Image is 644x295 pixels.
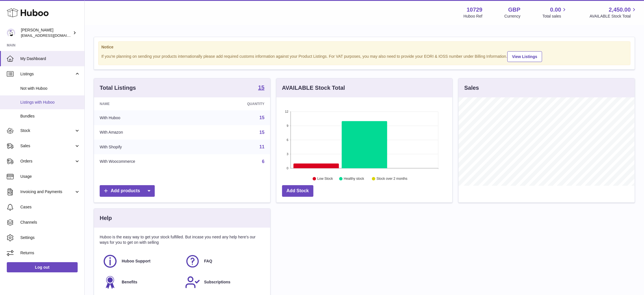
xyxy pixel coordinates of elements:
[542,14,567,19] span: Total sales
[20,250,80,256] span: Returns
[287,138,288,142] text: 6
[122,258,150,264] span: Huboo Support
[203,97,270,110] th: Quantity
[20,86,80,91] span: Not with Huboo
[508,6,520,14] strong: GBP
[185,254,262,269] a: FAQ
[262,159,265,164] a: 6
[20,189,74,194] span: Invoicing and Payments
[505,14,521,19] div: Currency
[259,144,265,149] a: 11
[102,275,179,290] a: Benefits
[20,220,80,225] span: Channels
[94,140,203,154] td: With Shopify
[102,254,179,269] a: Huboo Support
[21,27,72,38] div: [PERSON_NAME]
[258,85,264,91] a: 15
[100,84,136,92] h3: Total Listings
[287,152,288,156] text: 3
[20,114,80,119] span: Bundles
[185,275,262,290] a: Subscriptions
[259,130,265,135] a: 15
[7,29,15,37] img: internalAdmin-10729@internal.huboo.com
[282,185,313,197] a: Add Stock
[542,6,567,19] a: 0.00 Total sales
[94,154,203,169] td: With Woocommerce
[258,85,264,90] strong: 15
[259,115,265,120] a: 15
[287,166,288,170] text: 0
[20,235,80,240] span: Settings
[20,143,74,149] span: Sales
[20,174,80,179] span: Usage
[609,6,631,14] span: 2,450.00
[94,97,203,110] th: Name
[377,177,407,181] text: Stock over 2 months
[464,84,479,92] h3: Sales
[100,185,155,197] a: Add products
[101,50,627,62] div: If you're planning on sending your products internationally please add required customs informati...
[94,125,203,140] td: With Amazon
[204,258,212,264] span: FAQ
[7,262,78,272] a: Log out
[204,279,230,285] span: Subscriptions
[21,33,83,38] span: [EMAIL_ADDRESS][DOMAIN_NAME]
[344,177,364,181] text: Healthy stock
[20,159,74,164] span: Orders
[20,128,74,133] span: Stock
[507,51,542,62] a: View Listings
[282,84,345,92] h3: AVAILABLE Stock Total
[100,214,112,222] h3: Help
[287,124,288,127] text: 9
[464,14,483,19] div: Huboo Ref
[550,6,561,14] span: 0.00
[285,110,288,113] text: 12
[122,279,137,285] span: Benefits
[20,100,80,105] span: Listings with Huboo
[20,204,80,210] span: Cases
[20,56,80,61] span: My Dashboard
[590,14,637,19] span: AVAILABLE Stock Total
[590,6,637,19] a: 2,450.00 AVAILABLE Stock Total
[20,71,74,77] span: Listings
[467,6,483,14] strong: 10729
[94,110,203,125] td: With Huboo
[100,234,265,245] p: Huboo is the easy way to get your stock fulfilled. But incase you need any help here's our ways f...
[317,177,333,181] text: Low Stock
[101,44,627,50] strong: Notice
